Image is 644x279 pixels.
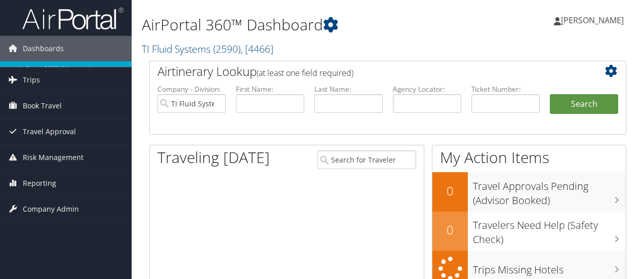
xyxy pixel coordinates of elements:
[432,172,626,211] a: 0Travel Approvals Pending (Advisor Booked)
[236,84,304,94] label: First Name:
[473,174,626,208] h3: Travel Approvals Pending (Advisor Booked)
[471,84,540,94] label: Ticket Number:
[314,84,383,94] label: Last Name:
[432,147,626,168] h1: My Action Items
[23,67,40,93] span: Trips
[432,212,626,251] a: 0Travelers Need Help (Safety Check)
[550,94,618,114] button: Search
[432,221,468,238] h2: 0
[257,67,353,78] span: (at least one field required)
[23,196,79,222] span: Company Admin
[393,84,461,94] label: Agency Locator:
[157,63,579,80] h2: Airtinerary Lookup
[240,42,273,56] span: , [ 4466 ]
[432,182,468,200] h2: 0
[23,171,56,196] span: Reporting
[23,36,64,61] span: Dashboards
[157,147,270,168] h1: Traveling [DATE]
[23,145,84,170] span: Risk Management
[142,14,470,35] h1: AirPortal 360™ Dashboard
[561,15,624,26] span: [PERSON_NAME]
[317,150,417,169] input: Search for Traveler
[23,93,62,118] span: Book Travel
[142,42,273,56] a: TI Fluid Systems
[157,84,226,94] label: Company - Division:
[23,119,76,144] span: Travel Approval
[554,5,634,35] a: [PERSON_NAME]
[473,213,626,247] h3: Travelers Need Help (Safety Check)
[473,258,626,277] h3: Trips Missing Hotels
[22,7,124,30] img: airportal-logo.png
[213,42,240,56] span: ( 2590 )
